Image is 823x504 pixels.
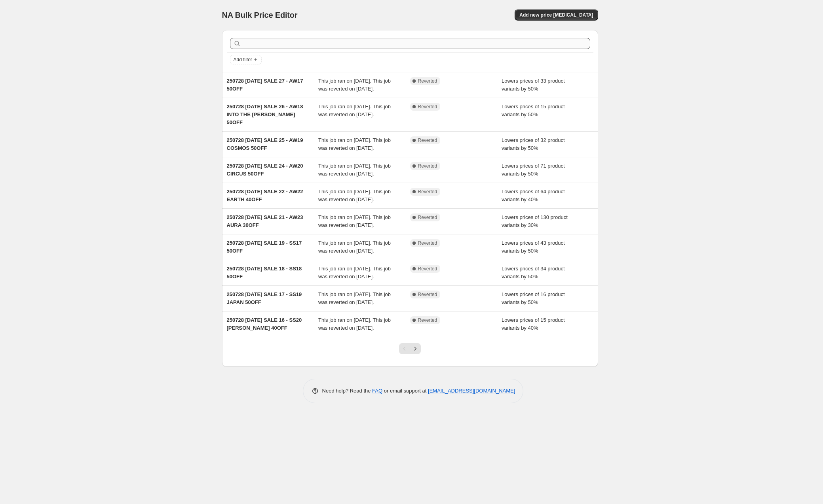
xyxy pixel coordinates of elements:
[227,317,302,331] span: 250728 [DATE] SALE 16 - SS20 [PERSON_NAME] 40OFF
[227,163,303,177] span: 250728 [DATE] SALE 24 - AW20 CIRCUS 50OFF
[230,55,262,64] button: Add filter
[318,240,391,254] span: This job ran on [DATE]. This job was reverted on [DATE].
[515,9,598,21] button: Add new price [MEDICAL_DATA]
[318,317,391,331] span: This job ran on [DATE]. This job was reverted on [DATE].
[382,388,428,394] span: or email support at
[428,388,515,394] a: [EMAIL_ADDRESS][DOMAIN_NAME]
[318,104,391,117] span: This job ran on [DATE]. This job was reverted on [DATE].
[227,240,302,254] span: 250728 [DATE] SALE 19 - SS17 50OFF
[318,214,391,228] span: This job ran on [DATE]. This job was reverted on [DATE].
[418,163,437,169] span: Reverted
[227,78,303,92] span: 250728 [DATE] SALE 27 - AW17 50OFF
[502,78,565,92] span: Lowers prices of 33 product variants by 50%
[227,189,303,202] span: 250728 [DATE] SALE 22 - AW22 EARTH 40OFF
[418,189,437,195] span: Reverted
[418,240,437,246] span: Reverted
[372,388,382,394] a: FAQ
[418,291,437,298] span: Reverted
[502,317,565,331] span: Lowers prices of 15 product variants by 40%
[502,137,565,151] span: Lowers prices of 32 product variants by 50%
[318,137,391,151] span: This job ran on [DATE]. This job was reverted on [DATE].
[418,266,437,272] span: Reverted
[227,104,303,125] span: 250728 [DATE] SALE 26 - AW18 INTO THE [PERSON_NAME] 50OFF
[502,240,565,254] span: Lowers prices of 43 product variants by 50%
[502,266,565,279] span: Lowers prices of 34 product variants by 50%
[502,163,565,177] span: Lowers prices of 71 product variants by 50%
[222,11,298,19] span: NA Bulk Price Editor
[519,12,593,18] span: Add new price [MEDICAL_DATA]
[318,291,391,305] span: This job ran on [DATE]. This job was reverted on [DATE].
[502,189,565,202] span: Lowers prices of 64 product variants by 40%
[234,57,252,63] span: Add filter
[399,343,421,354] nav: Pagination
[227,214,303,228] span: 250728 [DATE] SALE 21 - AW23 AURA 30OFF
[418,137,437,143] span: Reverted
[322,388,373,394] span: Need help? Read the
[418,214,437,221] span: Reverted
[318,78,391,92] span: This job ran on [DATE]. This job was reverted on [DATE].
[227,137,303,151] span: 250728 [DATE] SALE 25 - AW19 COSMOS 50OFF
[227,266,302,279] span: 250728 [DATE] SALE 18 - SS18 50OFF
[418,317,437,323] span: Reverted
[418,104,437,110] span: Reverted
[502,104,565,117] span: Lowers prices of 15 product variants by 50%
[410,343,421,354] button: Next
[502,214,568,228] span: Lowers prices of 130 product variants by 30%
[318,266,391,279] span: This job ran on [DATE]. This job was reverted on [DATE].
[418,78,437,84] span: Reverted
[227,291,302,305] span: 250728 [DATE] SALE 17 - SS19 JAPAN 50OFF
[318,163,391,177] span: This job ran on [DATE]. This job was reverted on [DATE].
[318,189,391,202] span: This job ran on [DATE]. This job was reverted on [DATE].
[502,291,565,305] span: Lowers prices of 16 product variants by 50%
